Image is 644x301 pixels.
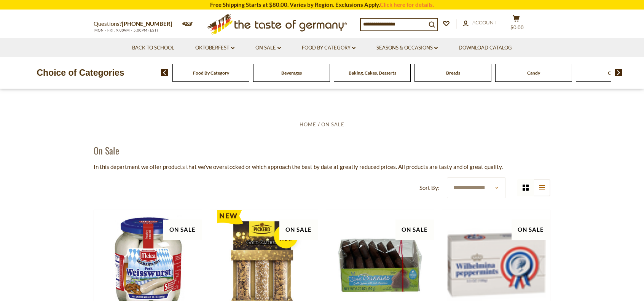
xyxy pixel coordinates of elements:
[161,69,168,76] img: previous arrow
[459,44,512,52] a: Download Catalog
[472,19,497,25] span: Account
[510,24,524,30] span: $0.00
[446,70,460,76] a: Breads
[380,1,434,8] a: Click here for details.
[505,15,528,34] button: $0.00
[94,145,119,156] h1: On Sale
[349,70,396,76] a: Baking, Cakes, Desserts
[419,183,440,193] label: Sort By:
[463,19,497,27] a: Account
[376,44,438,52] a: Seasons & Occasions
[94,28,158,32] span: MON - FRI, 9:00AM - 5:00PM (EST)
[122,20,172,27] a: [PHONE_NUMBER]
[300,121,316,127] a: Home
[302,44,355,52] a: Food By Category
[255,44,281,52] a: On Sale
[321,121,344,127] a: On Sale
[195,44,234,52] a: Oktoberfest
[615,69,622,76] img: next arrow
[527,70,540,76] a: Candy
[94,19,178,29] p: Questions?
[608,70,621,76] a: Cereal
[94,162,550,172] p: In this department we offer products that we've overstocked or which approach the best by date at...
[193,70,229,76] a: Food By Category
[281,70,302,76] a: Beverages
[132,44,174,52] a: Back to School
